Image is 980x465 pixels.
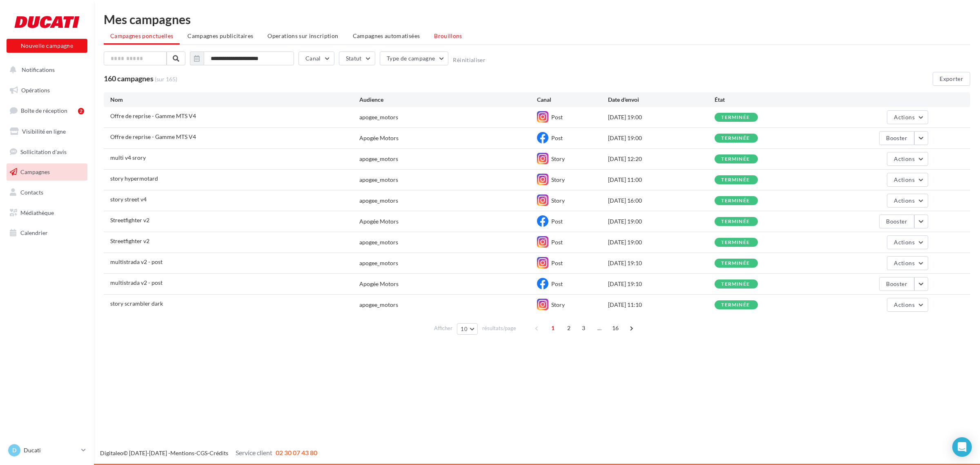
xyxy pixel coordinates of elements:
[608,155,715,163] div: [DATE] 12:20
[608,96,715,104] div: Date d'envoi
[608,197,715,205] div: [DATE] 16:00
[608,259,715,267] div: [DATE] 19:10
[887,110,928,124] button: Actions
[5,204,89,221] a: Médiathèque
[593,322,606,335] span: ...
[894,197,914,204] span: Actions
[721,282,750,287] div: terminée
[608,176,715,184] div: [DATE] 11:00
[551,259,563,266] span: Post
[551,197,565,204] span: Story
[5,61,86,78] button: Notifications
[894,301,914,308] span: Actions
[721,261,750,266] div: terminée
[359,113,398,121] div: apogee_motors
[609,322,622,335] span: 16
[894,239,914,246] span: Actions
[537,96,608,104] div: Canal
[721,240,750,245] div: terminée
[551,176,565,183] span: Story
[359,155,398,163] div: apogee_motors
[21,107,67,114] span: Boîte de réception
[110,279,163,286] span: multistrada v2 - post
[551,114,563,121] span: Post
[894,259,914,266] span: Actions
[100,449,317,456] span: © [DATE]-[DATE] - - -
[7,443,87,458] a: D Ducati
[298,51,334,65] button: Canal
[359,238,398,246] div: apogee_motors
[721,136,750,141] div: terminée
[110,175,158,182] span: story hypermotard
[359,301,398,309] div: apogee_motors
[5,123,89,140] a: Visibilité en ligne
[20,209,54,216] span: Médiathèque
[22,66,55,73] span: Notifications
[359,96,537,104] div: Audience
[887,173,928,187] button: Actions
[434,324,452,332] span: Afficher
[721,219,750,224] div: terminée
[12,446,16,454] span: D
[359,197,398,205] div: apogee_motors
[5,102,89,119] a: Boîte de réception2
[110,237,149,244] span: Streetfighter v2
[78,108,84,114] div: 2
[209,449,228,456] a: Crédits
[879,277,914,291] button: Booster
[110,133,196,140] span: Offre de reprise - Gamme MTS V4
[353,32,420,39] span: Campagnes automatisées
[170,449,194,456] a: Mentions
[110,96,359,104] div: Nom
[461,326,468,332] span: 10
[339,51,375,65] button: Statut
[24,446,78,454] p: Ducati
[887,235,928,249] button: Actions
[110,196,147,203] span: story street v4
[721,302,750,308] div: terminée
[482,324,516,332] span: résultats/page
[5,143,89,161] a: Sollicitation d'avis
[551,218,563,225] span: Post
[110,258,163,265] span: multistrada v2 - post
[879,131,914,145] button: Booster
[21,87,50,94] span: Opérations
[5,224,89,241] a: Calendrier
[715,96,821,104] div: État
[608,280,715,288] div: [DATE] 19:10
[276,449,317,456] span: 02 30 07 43 80
[546,322,559,335] span: 1
[608,238,715,246] div: [DATE] 19:00
[359,217,399,226] div: Apogée Motors
[434,32,462,39] span: Brouillons
[933,72,970,86] button: Exporter
[155,75,177,83] span: (sur 165)
[721,177,750,183] div: terminée
[457,323,478,335] button: 10
[887,152,928,166] button: Actions
[887,194,928,208] button: Actions
[110,300,163,307] span: story scrambler dark
[104,74,154,83] span: 160 campagnes
[5,82,89,99] a: Opérations
[20,168,50,175] span: Campagnes
[20,148,67,155] span: Sollicitation d'avis
[196,449,207,456] a: CGS
[7,39,87,53] button: Nouvelle campagne
[551,239,563,246] span: Post
[359,134,399,142] div: Apogée Motors
[110,154,146,161] span: multi v4 srory
[952,437,972,457] div: Open Intercom Messenger
[20,229,48,236] span: Calendrier
[110,217,149,224] span: Streetfighter v2
[894,114,914,121] span: Actions
[5,163,89,181] a: Campagnes
[562,322,575,335] span: 2
[267,32,338,39] span: Operations sur inscription
[551,301,565,308] span: Story
[887,256,928,270] button: Actions
[577,322,590,335] span: 3
[887,298,928,312] button: Actions
[879,215,914,228] button: Booster
[721,198,750,203] div: terminée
